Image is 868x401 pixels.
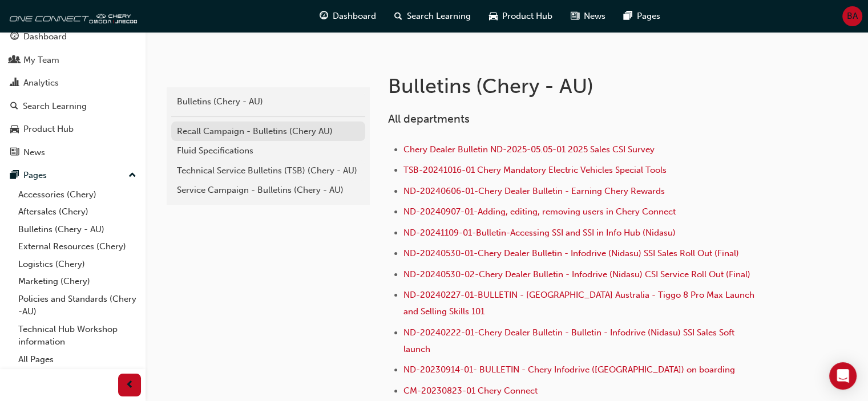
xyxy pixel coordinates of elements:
span: search-icon [10,102,18,112]
a: Logistics (Chery) [14,256,141,273]
span: Pages [637,10,660,23]
a: Accessories (Chery) [14,186,141,204]
a: All Pages [14,351,141,368]
div: Search Learning [23,100,87,113]
a: Policies and Standards (Chery -AU) [14,290,141,321]
div: Service Campaign - Bulletins (Chery - AU) [177,184,360,197]
a: CM-20230823-01 Chery Connect [403,386,538,396]
div: Dashboard [23,30,67,43]
button: BA [842,6,862,26]
a: ND-20241109-01-Bulletin-Accessing SSI and SSI in Info Hub (Nidasu) [403,228,676,238]
span: people-icon [10,55,19,66]
div: Product Hub [23,123,74,136]
div: Recall Campaign - Bulletins (Chery AU) [177,125,360,138]
a: Bulletins (Chery - AU) [14,221,141,238]
a: ND-20240530-01-Chery Dealer Bulletin - Infodrive (Nidasu) SSI Sales Roll Out (Final) [403,248,739,258]
span: prev-icon [126,378,134,392]
a: Service Campaign - Bulletins (Chery - AU) [171,180,365,200]
span: pages-icon [624,9,632,23]
a: news-iconNews [562,5,615,28]
a: ND-20240907-01-Adding, editing, removing users in Chery Connect [403,206,676,217]
div: Bulletins (Chery - AU) [177,95,360,108]
a: search-iconSearch Learning [385,5,480,28]
span: up-icon [128,168,136,183]
span: guage-icon [320,9,328,23]
div: News [23,146,45,159]
a: ND-20240222-01-Chery Dealer Bulletin - Bulletin - Infodrive (Nidasu) SSI Sales Soft launch [403,327,737,354]
img: oneconnect [6,5,137,27]
div: Analytics [23,76,59,90]
h1: Bulletins (Chery - AU) [388,74,762,99]
span: Dashboard [333,10,376,23]
span: BA [847,10,858,23]
a: My Team [5,50,141,71]
a: pages-iconPages [615,5,669,28]
a: TSB-20241016-01 Chery Mandatory Electric Vehicles Special Tools [403,165,667,175]
a: External Resources (Chery) [14,238,141,256]
a: Search Learning [5,96,141,117]
span: news-icon [10,148,19,158]
a: Fluid Specifications [171,141,365,161]
a: guage-iconDashboard [310,5,385,28]
span: News [584,10,605,23]
a: Aftersales (Chery) [14,203,141,221]
span: guage-icon [10,32,19,42]
div: Technical Service Bulletins (TSB) (Chery - AU) [177,164,360,177]
span: All departments [388,112,470,125]
a: car-iconProduct Hub [480,5,562,28]
a: Product Hub [5,119,141,140]
a: ND-20240530-02-Chery Dealer Bulletin - Infodrive (Nidasu) CSI Service Roll Out (Final) [403,269,750,280]
div: Fluid Specifications [177,144,360,157]
div: My Team [23,54,59,67]
span: pages-icon [10,171,19,181]
a: Marketing (Chery) [14,273,141,290]
a: Bulletins (Chery - AU) [171,92,365,112]
a: News [5,142,141,163]
a: Analytics [5,72,141,94]
span: Search Learning [407,10,471,23]
a: ND-20230914-01- BULLETIN - Chery Infodrive ([GEOGRAPHIC_DATA]) on boarding [403,364,735,375]
span: car-icon [489,9,498,23]
span: news-icon [571,9,579,23]
a: Dashboard [5,26,141,47]
span: search-icon [394,9,402,23]
a: Technical Service Bulletins (TSB) (Chery - AU) [171,161,365,181]
button: DashboardMy TeamAnalyticsSearch LearningProduct HubNews [5,24,141,165]
div: Open Intercom Messenger [829,362,857,390]
span: car-icon [10,124,19,135]
a: ND-20240606-01-Chery Dealer Bulletin - Earning Chery Rewards [403,186,665,196]
a: Chery Dealer Bulletin ND-2025-05.05-01 2025 Sales CSI Survey [403,144,655,155]
a: ND-20240227-01-BULLETIN - [GEOGRAPHIC_DATA] Australia - Tiggo 8 Pro Max Launch and Selling Skills... [403,290,757,317]
button: Pages [5,165,141,186]
span: Product Hub [502,10,552,23]
a: Technical Hub Workshop information [14,321,141,351]
a: Recall Campaign - Bulletins (Chery AU) [171,121,365,141]
span: chart-icon [10,78,19,88]
div: Pages [23,169,47,182]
